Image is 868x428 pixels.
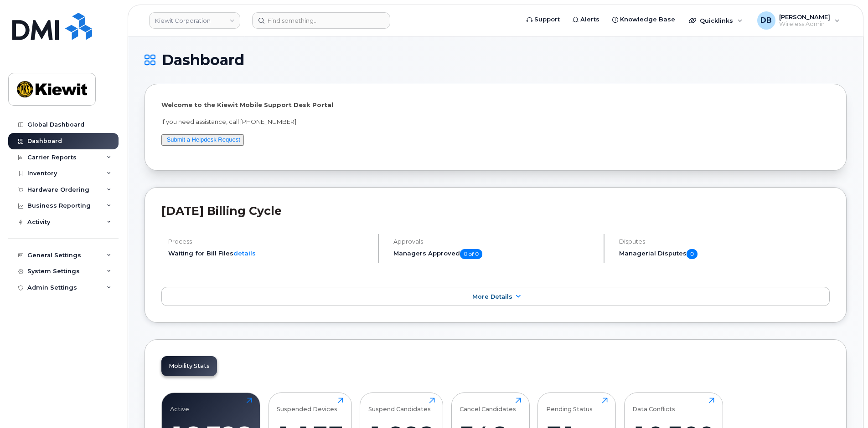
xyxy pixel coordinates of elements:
h4: Approvals [393,238,595,245]
div: Cancel Candidates [460,397,516,413]
iframe: Messenger Launcher [828,388,861,421]
span: 0 of 0 [460,249,482,259]
h4: Disputes [619,238,830,245]
span: 0 [687,249,697,259]
a: Submit a Helpdesk Request [167,136,240,143]
h5: Managers Approved [393,249,595,259]
p: Welcome to the Kiewit Mobile Support Desk Portal [161,101,830,109]
h5: Managerial Disputes [619,249,830,259]
div: Active [170,397,189,413]
p: If you need assistance, call [PHONE_NUMBER] [161,117,830,126]
li: Waiting for Bill Files [168,249,370,258]
h2: [DATE] Billing Cycle [161,204,830,218]
button: Submit a Helpdesk Request [161,134,244,146]
div: Suspended Devices [277,397,337,413]
div: Pending Status [546,397,593,413]
a: details [233,250,256,257]
span: Dashboard [162,53,244,67]
div: Suspend Candidates [368,397,431,413]
div: Data Conflicts [632,397,675,413]
span: More Details [472,293,512,300]
h4: Process [168,238,370,245]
